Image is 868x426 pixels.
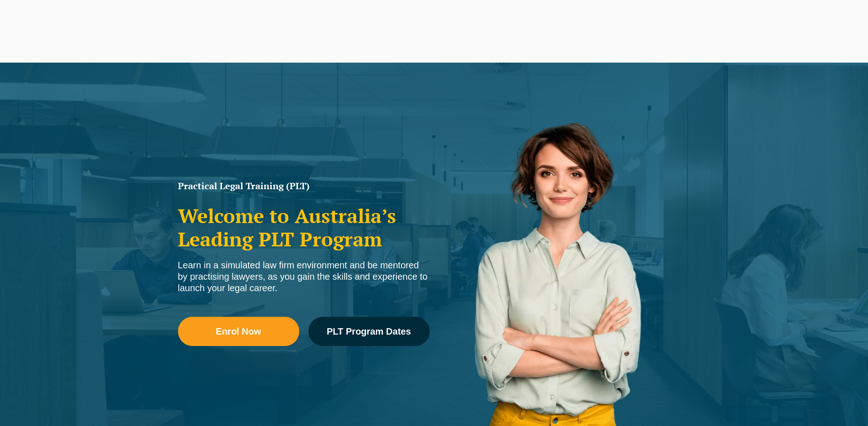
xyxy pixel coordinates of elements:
div: Learn in a simulated law firm environment and be mentored by practising lawyers, as you gain the ... [178,260,430,294]
h2: Welcome to Australia’s Leading PLT Program [178,204,430,250]
a: PLT Program Dates [308,317,430,346]
a: Enrol Now [178,317,299,346]
h1: Practical Legal Training (PLT) [178,181,430,191]
span: PLT Program Dates [327,327,411,336]
span: Enrol Now [216,327,261,336]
